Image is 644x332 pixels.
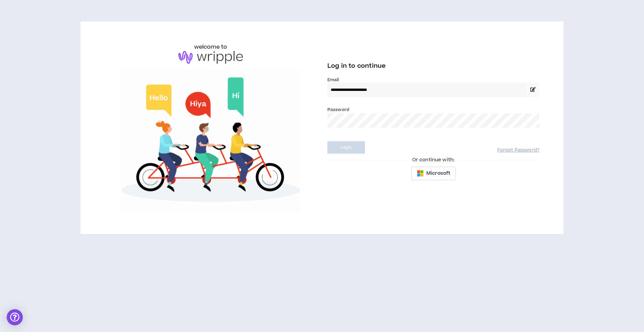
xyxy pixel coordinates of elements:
[411,167,456,180] button: Microsoft
[105,70,317,213] img: Welcome to Wripple
[497,147,539,154] a: Forgot Password?
[178,51,243,64] img: logo-brand.png
[327,77,539,83] label: Email
[7,309,23,325] div: Open Intercom Messenger
[327,107,349,113] label: Password
[327,141,365,154] button: Login
[327,62,386,70] span: Log in to continue
[426,170,450,177] span: Microsoft
[194,43,227,51] h6: welcome to
[408,156,459,164] span: Or continue with:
